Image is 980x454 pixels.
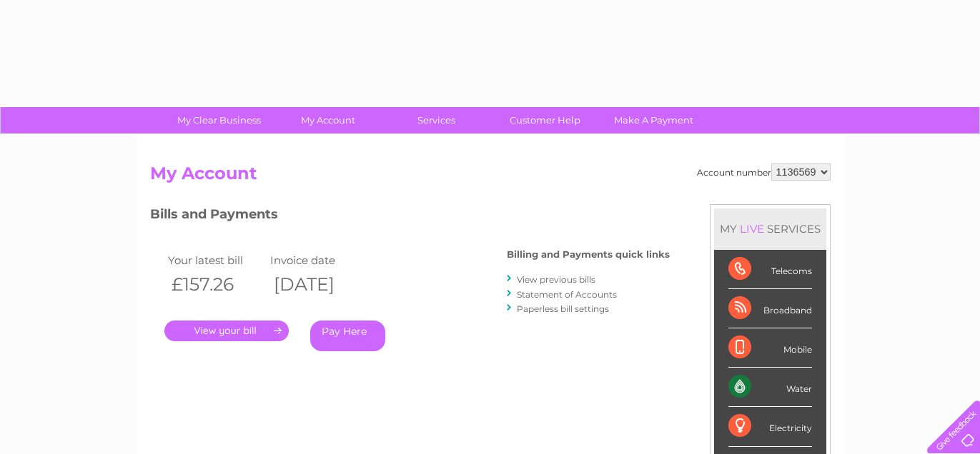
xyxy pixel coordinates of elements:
div: LIVE [737,222,767,236]
a: Services [377,107,495,133]
div: MY SERVICES [714,208,826,249]
th: £157.26 [164,270,267,299]
a: . [164,321,289,341]
div: Electricity [728,407,812,446]
a: View previous bills [517,274,595,285]
h3: Bills and Payments [150,204,670,229]
div: Account number [697,163,831,181]
th: [DATE] [267,270,370,299]
h2: My Account [150,163,831,191]
div: Telecoms [728,250,812,289]
a: Paperless bill settings [517,303,609,314]
div: Mobile [728,328,812,368]
h4: Billing and Payments quick links [507,249,670,260]
a: Make A Payment [595,107,713,133]
a: Customer Help [486,107,604,133]
td: Your latest bill [164,251,267,270]
div: Water [728,368,812,407]
a: Pay Here [310,321,385,351]
a: Statement of Accounts [517,289,617,300]
a: My Account [269,107,387,133]
a: My Clear Business [160,107,278,133]
td: Invoice date [267,251,370,270]
div: Broadband [728,289,812,328]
